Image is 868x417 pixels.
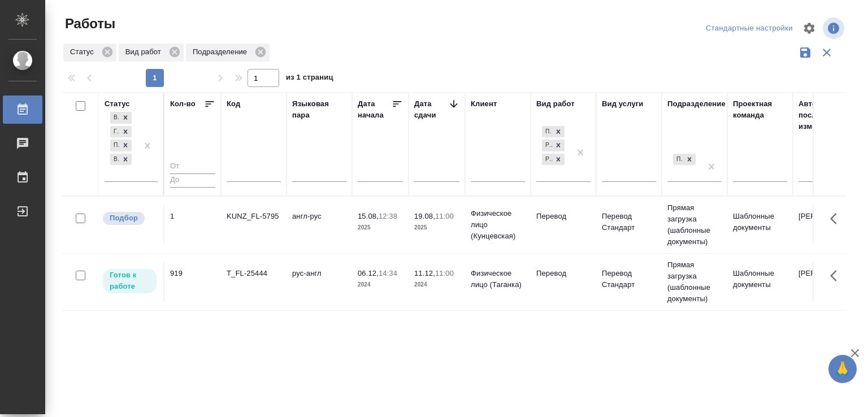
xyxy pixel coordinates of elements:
p: Перевод Стандарт [602,211,656,233]
p: Статус [70,46,98,58]
p: 2025 [414,222,459,233]
div: Перевод, Расшифровка, Редактура [541,138,566,153]
div: Подбор [110,140,119,151]
div: Перевод [542,126,552,138]
div: Вид услуги [602,98,644,110]
div: Клиент [471,98,497,110]
p: 14:34 [379,269,397,277]
div: Готов к работе [110,126,119,138]
div: Можно подбирать исполнителей [102,211,158,226]
p: Готов к работе [110,270,150,292]
input: До [170,173,215,188]
div: Дата начала [358,98,392,121]
p: Перевод [536,268,591,279]
div: split button [703,20,796,37]
div: Статус [63,44,116,62]
button: Здесь прячутся важные кнопки [823,262,850,289]
div: В работе [110,112,119,124]
button: Здесь прячутся важные кнопки [823,205,850,232]
td: Прямая загрузка (шаблонные документы) [662,254,727,310]
div: Дата сдачи [414,98,448,121]
p: 2025 [358,222,403,233]
button: Сохранить фильтры [795,42,816,63]
span: Настроить таблицу [796,15,823,42]
p: 11:00 [435,269,454,277]
div: В работе, Готов к работе, Подбор, В ожидании [109,125,133,139]
p: Подбор [110,212,138,224]
p: 11.12, [414,269,435,277]
div: Перевод, Расшифровка, Редактура [541,125,566,139]
p: 12:38 [379,212,397,220]
div: Проектная команда [733,98,787,121]
p: Перевод [536,211,591,222]
p: 15.08, [358,212,379,220]
div: Вид работ [119,44,184,62]
p: 06.12, [358,269,379,277]
td: [PERSON_NAME] [793,262,858,302]
div: Перевод, Расшифровка, Редактура [541,153,566,167]
span: 🙏 [833,357,852,381]
span: Работы [62,15,115,33]
div: Языковая пара [292,98,346,121]
div: В работе, Готов к работе, Подбор, В ожидании [109,111,133,125]
td: англ-рус [287,205,352,245]
div: T_FL-25444 [227,268,281,279]
button: Сбросить фильтры [816,42,837,63]
td: Шаблонные документы [727,205,793,245]
div: Вид работ [536,98,575,110]
p: Перевод Стандарт [602,268,656,290]
td: 1 [164,205,221,245]
td: Шаблонные документы [727,262,793,302]
div: Подразделение [667,98,726,110]
div: Код [227,98,240,110]
p: 19.08, [414,212,435,220]
div: Прямая загрузка (шаблонные документы) [672,153,697,167]
div: Автор последнего изменения [798,98,853,132]
p: 2024 [414,279,459,290]
td: рус-англ [287,262,352,302]
p: Вид работ [125,46,165,58]
button: 🙏 [828,355,857,383]
div: Редактура [542,154,552,166]
p: Физическое лицо (Кунцевская) [471,208,525,242]
div: Расшифровка [542,140,552,151]
span: из 1 страниц [286,71,333,87]
div: Прямая загрузка (шаблонные документы) [673,154,683,166]
div: В работе, Готов к работе, Подбор, В ожидании [109,153,133,167]
td: 919 [164,262,221,302]
div: Статус [105,98,130,110]
td: [PERSON_NAME] [793,205,858,245]
p: Подразделение [193,46,251,58]
div: Подразделение [186,44,270,62]
div: Кол-во [170,98,196,110]
div: Исполнитель может приступить к работе [102,268,158,294]
span: Посмотреть информацию [823,18,847,39]
td: Прямая загрузка (шаблонные документы) [662,197,727,253]
div: В работе, Готов к работе, Подбор, В ожидании [109,138,133,153]
p: Физическое лицо (Таганка) [471,268,525,290]
p: 11:00 [435,212,454,220]
div: KUNZ_FL-5795 [227,211,281,222]
div: В ожидании [110,154,119,166]
p: 2024 [358,279,403,290]
input: От [170,160,215,174]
